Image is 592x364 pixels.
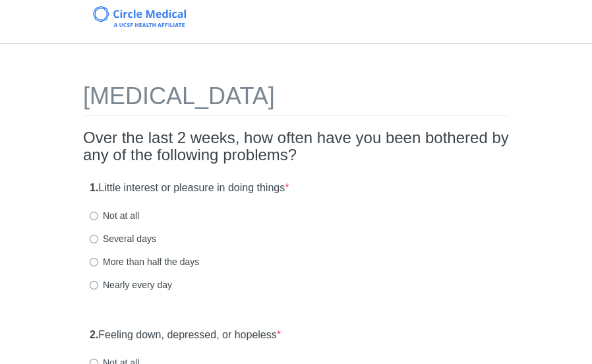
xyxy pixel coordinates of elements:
strong: 1. [90,182,98,193]
h1: [MEDICAL_DATA] [83,83,509,116]
label: Several days [90,232,156,245]
strong: 2. [90,329,98,340]
input: Nearly every day [90,281,98,289]
input: Not at all [90,212,98,220]
h2: Over the last 2 weeks, how often have you been bothered by any of the following problems? [83,129,509,164]
label: Little interest or pleasure in doing things [90,181,289,196]
input: Several days [90,235,98,243]
img: Circle Medical Logo [93,6,186,27]
label: Not at all [90,209,139,222]
label: Nearly every day [90,278,172,291]
input: More than half the days [90,258,98,266]
label: More than half the days [90,255,199,268]
label: Feeling down, depressed, or hopeless [90,328,281,343]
